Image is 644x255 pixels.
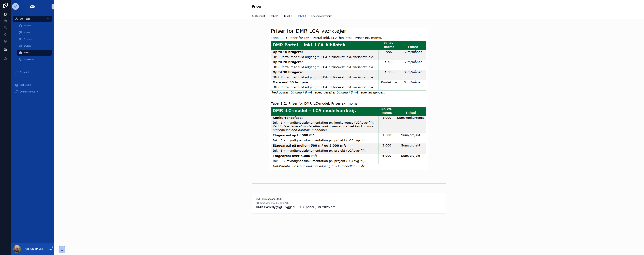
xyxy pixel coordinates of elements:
[17,36,52,42] a: Projekter
[311,13,332,20] a: Leveranceoversigt
[20,18,30,20] span: DMR Portal
[17,56,52,62] a: Kontakt os
[20,84,31,86] span: iLC bibliotek
[17,23,52,29] a: Forside
[256,202,289,204] span: Klik for at åbne prisarket som PDF.
[252,4,262,9] h1: Priser
[24,45,31,47] span: Brugere
[13,16,52,22] a: DMR Portal
[270,13,278,20] a: Tabel 1
[24,24,31,27] span: Forside
[311,14,332,18] span: Leveranceoversigt
[24,38,33,41] span: Projekter
[13,89,52,95] a: iLC modeller (BETA)
[269,28,428,170] img: 31078-LCA-v%C3%A6rkt%C3%B8jer-priser.png
[24,51,29,54] span: Priser
[11,14,54,105] div: scrollable content
[13,82,52,88] a: iLC bibliotek
[17,29,52,35] a: Kunder
[17,50,52,56] a: Priser
[298,14,306,18] span: Tabel 3
[24,31,30,34] span: Kunder
[270,14,278,18] span: Tabel 1
[17,43,52,49] a: Brugere
[24,247,43,251] p: [PERSON_NAME]
[13,69,52,75] a: iBL portal
[330,205,335,209] span: .pdf
[20,71,29,74] span: iBL portal
[30,4,35,9] img: App logo
[20,90,39,93] span: iLC modeller (BETA)
[24,58,34,61] span: Kontakt os
[256,197,442,201] span: DMR LCA prisark 2025
[298,13,306,19] a: Tabel 3
[255,14,265,18] span: Oversigt
[284,14,292,18] span: Tabel 2
[256,205,330,209] span: DMR-Bæredygtigt-Byggeri---LCA-priser-juni-2025
[284,13,292,20] a: Tabel 2
[252,13,265,20] a: Oversigt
